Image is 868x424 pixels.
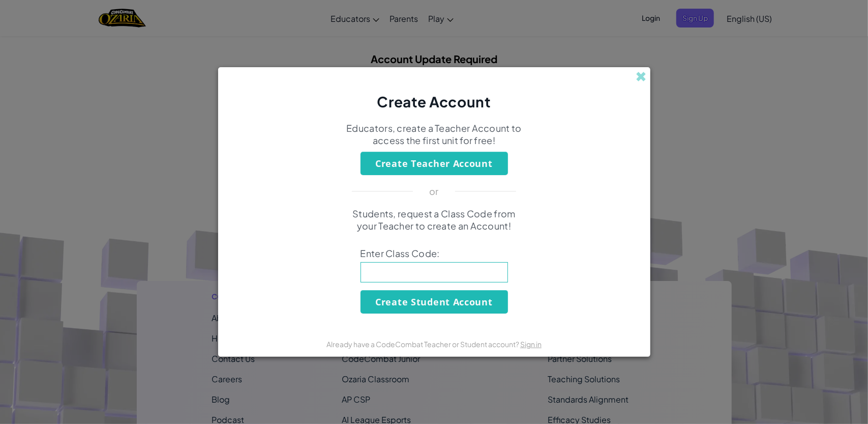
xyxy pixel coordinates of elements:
p: Students, request a Class Code from your Teacher to create an Account! [345,208,523,232]
span: Enter Class Code: [361,247,508,260]
button: Create Student Account [361,290,508,314]
a: Sign in [520,340,542,349]
span: Already have a CodeCombat Teacher or Student account? [326,340,520,349]
button: Create Teacher Account [361,152,508,175]
p: Educators, create a Teacher Account to access the first unit for free! [345,122,523,147]
p: or [429,185,439,197]
span: Create Account [377,93,491,110]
